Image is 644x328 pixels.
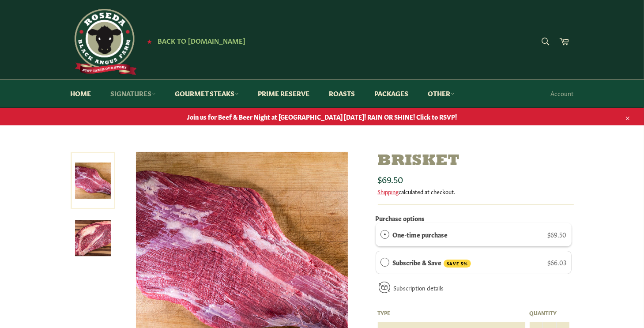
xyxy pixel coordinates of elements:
[166,80,248,107] a: Gourmet Steaks
[147,38,152,45] span: ★
[392,257,471,268] label: Subscribe & Save
[546,80,578,106] a: Account
[143,38,246,45] a: ★ Back to [DOMAIN_NAME]
[444,260,471,268] span: SAVE 5%
[366,80,418,107] a: Packages
[62,80,100,107] a: Home
[378,173,403,185] span: $69.50
[547,230,566,239] span: $69.50
[380,257,389,267] div: Subscribe & Save
[378,309,525,317] label: Type
[392,230,448,239] label: One-time purchase
[158,36,246,45] span: Back to [DOMAIN_NAME]
[419,80,463,107] a: Other
[102,80,165,107] a: Signatures
[249,80,319,107] a: Prime Reserve
[378,187,399,196] a: Shipping
[378,188,574,196] div: calculated at checkout.
[320,80,364,107] a: Roasts
[547,258,566,267] span: $66.03
[376,214,425,222] label: Purchase options
[378,152,574,171] h1: Brisket
[75,220,111,256] img: Brisket
[393,283,444,292] a: Subscription details
[530,309,569,317] label: Quantity
[71,9,137,75] img: Roseda Beef
[380,230,389,239] div: One-time purchase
